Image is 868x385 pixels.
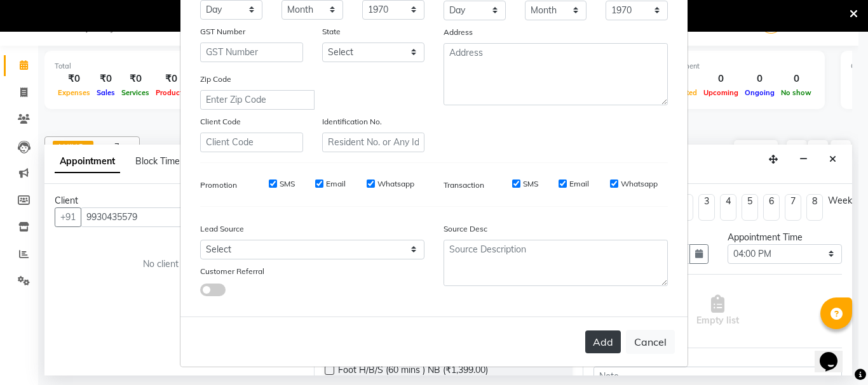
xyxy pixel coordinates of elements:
[322,116,382,127] label: Identification No.
[523,178,538,190] label: SMS
[322,133,425,152] input: Resident No. or Any Id
[200,133,303,152] input: Client Code
[200,90,315,110] input: Enter Zip Code
[626,330,675,354] button: Cancel
[200,116,241,127] label: Client Code
[200,26,245,37] label: GST Number
[569,178,589,190] label: Email
[200,266,264,277] label: Customer Referral
[377,178,414,190] label: Whatsapp
[200,223,244,235] label: Lead Source
[444,223,487,235] label: Source Desc
[444,27,473,38] label: Address
[585,330,621,353] button: Add
[280,178,295,190] label: SMS
[322,26,341,37] label: State
[200,42,303,62] input: GST Number
[621,178,658,190] label: Whatsapp
[200,179,237,191] label: Promotion
[200,74,231,85] label: Zip Code
[326,178,346,190] label: Email
[444,179,484,191] label: Transaction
